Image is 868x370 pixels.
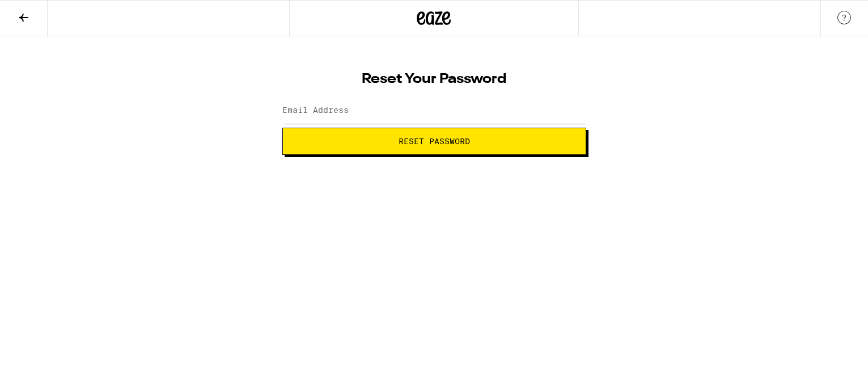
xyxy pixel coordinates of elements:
label: Email Address [282,106,349,115]
span: Reset Password [399,137,470,145]
h1: Reset Your Password [282,73,586,86]
button: Reset Password [282,128,586,155]
input: Email Address [282,98,586,124]
span: Hi. Need any help? [7,8,82,17]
